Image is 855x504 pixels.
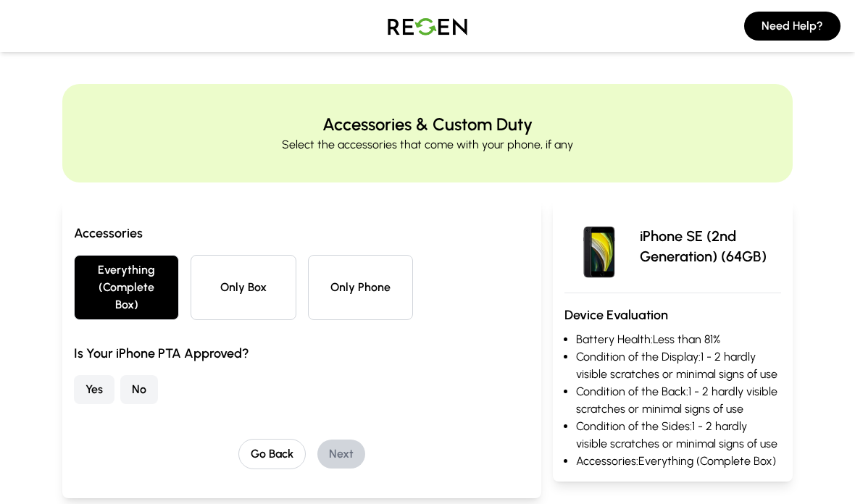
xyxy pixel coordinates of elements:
[377,6,478,46] img: Logo
[74,375,114,404] button: Yes
[191,255,296,320] button: Only Box
[576,418,781,453] li: Condition of the Sides: 1 - 2 hardly visible scratches or minimal signs of use
[640,226,781,266] p: iPhone SE (2nd Generation) (64GB)
[564,211,634,281] img: iPhone SE (2nd Generation)
[576,348,781,383] li: Condition of the Display: 1 - 2 hardly visible scratches or minimal signs of use
[308,255,413,320] button: Only Phone
[564,305,781,325] h3: Device Evaluation
[322,113,533,136] h2: Accessories & Custom Duty
[576,331,781,348] li: Battery Health: Less than 81%
[120,375,158,404] button: No
[238,439,306,469] button: Go Back
[74,223,530,243] h3: Accessories
[576,383,781,418] li: Condition of the Back: 1 - 2 hardly visible scratches or minimal signs of use
[74,255,179,320] button: Everything (Complete Box)
[317,440,365,469] button: Next
[74,343,530,364] h3: Is Your iPhone PTA Approved?
[282,136,573,154] p: Select the accessories that come with your phone, if any
[576,453,781,470] li: Accessories: Everything (Complete Box)
[744,12,841,41] button: Need Help?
